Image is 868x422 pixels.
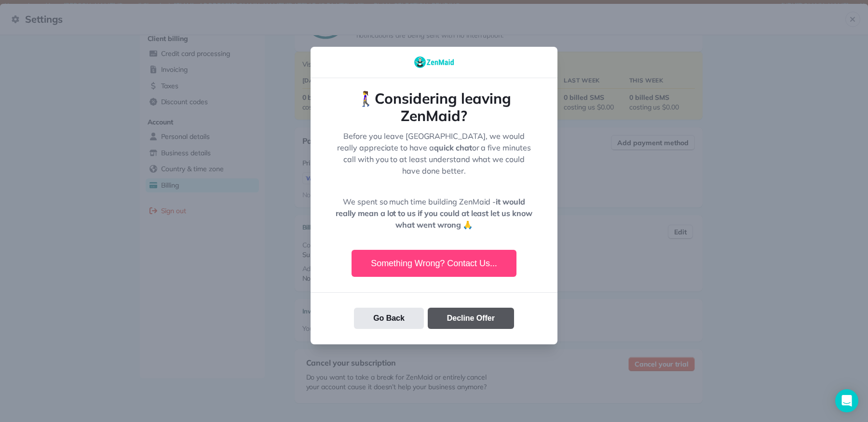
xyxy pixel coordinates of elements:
[463,220,473,230] strong: 🙏
[334,130,534,177] p: Before you leave [GEOGRAPHIC_DATA], we would really appreciate to have a or a five minutes call w...
[414,56,454,68] img: Logo
[334,177,534,188] p: ⠀⠀⠀⠀⠀⠀⠀⠀⠀⠀⠀⠀⠀⠀⠀⠀⠀⠀⠀
[334,196,534,231] p: We spent so much time building ZenMaid -
[835,389,858,412] div: Open Intercom Messenger
[352,250,516,277] button: Something Wrong? Contact Us...
[354,308,424,329] button: Go Back
[336,197,532,230] strong: it would really mean a lot to us if you could at least let us know what went wrong
[434,143,472,152] strong: quick chat
[428,308,514,329] button: Decline Offer
[334,90,534,124] h1: 🚶‍♀️Considering leaving ZenMaid?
